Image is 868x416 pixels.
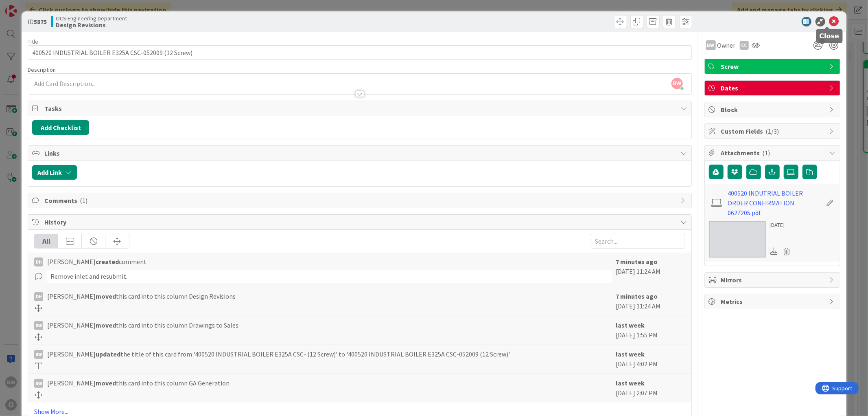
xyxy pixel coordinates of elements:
b: Design Revisions [56,22,127,28]
button: Add Link [32,165,77,180]
span: Mirrors [721,275,825,285]
span: ( 1/3 ) [766,127,779,135]
b: created [96,258,119,266]
span: Links [44,148,676,158]
span: Tasks [44,103,676,113]
b: 7 minutes ago [616,258,658,266]
div: [DATE] 2:07 PM [616,378,685,398]
b: moved [96,379,116,387]
div: BW [34,379,43,388]
input: Search... [591,234,685,249]
span: ( 1 ) [80,196,87,205]
span: Description [28,66,56,73]
a: 400520 INDUTRIAL BOILER ORDER CONFIRMATION 0627205.pdf [728,188,822,218]
div: DH [34,258,43,266]
div: [DATE] [770,221,794,229]
h5: Close [820,32,840,40]
div: CC [740,41,749,50]
b: updated [96,350,120,358]
b: 7 minutes ago [616,292,658,300]
span: Screw [721,62,825,71]
span: Metrics [721,297,825,306]
span: Owner [717,40,736,50]
span: Block [721,105,825,114]
input: type card name here... [28,45,691,60]
span: Support [17,1,37,11]
b: moved [96,292,116,300]
div: DH [34,292,43,301]
span: [PERSON_NAME] the title of this card from '400520 INDUSTRIAL BOILER E325A CSC- (12 Screw)' to '40... [47,349,510,359]
div: [DATE] 11:24 AM [616,257,685,283]
div: All [35,234,58,248]
span: Comments [44,196,676,205]
span: Custom Fields [721,126,825,136]
span: [PERSON_NAME] this card into this column Design Revisions [47,291,236,301]
span: Attachments [721,148,825,158]
span: History [44,217,676,227]
div: BW [34,350,43,359]
span: [PERSON_NAME] this card into this column Drawings to Sales [47,320,238,330]
b: moved [96,321,116,329]
span: Dates [721,83,825,93]
span: OCS Engineering Department [56,15,127,22]
div: Download [770,246,779,257]
div: [DATE] 1:55 PM [616,320,685,341]
span: [PERSON_NAME] this card into this column GA Generation [47,378,230,388]
div: [DATE] 11:24 AM [616,291,685,312]
div: Remove inlet and resubmit. [47,270,612,283]
b: last week [616,379,645,387]
div: [DATE] 4:02 PM [616,349,685,370]
div: BW [706,40,716,50]
span: [PERSON_NAME] comment [47,257,146,266]
span: ID [28,17,47,26]
span: ( 1 ) [763,149,770,157]
div: BW [34,321,43,330]
button: Add Checklist [32,120,89,135]
b: last week [616,350,645,358]
label: Title [28,38,38,45]
span: BW [671,78,683,89]
b: 5875 [34,18,47,26]
b: last week [616,321,645,329]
